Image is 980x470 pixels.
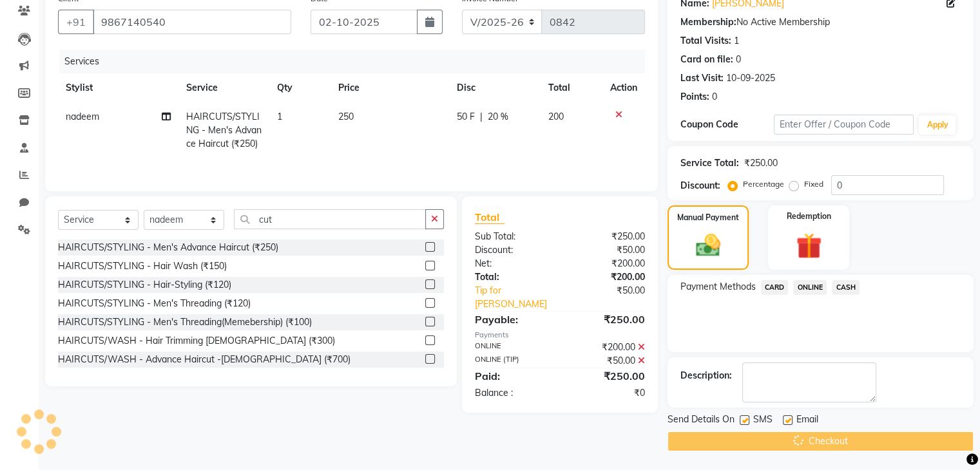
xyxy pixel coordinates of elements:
div: Payable: [465,312,560,327]
span: Payment Methods [680,280,756,294]
div: HAIRCUTS/STYLING - Men's Threading(Memebership) (₹100) [58,315,312,329]
div: ₹50.00 [575,284,654,311]
div: Discount: [680,179,720,193]
th: Service [178,73,270,102]
div: HAIRCUTS/STYLING - Men's Advance Haircut (₹250) [58,241,278,254]
div: Services [59,50,655,73]
span: Send Details On [668,413,735,429]
div: ₹200.00 [560,257,655,270]
button: +91 [58,10,94,34]
div: No Active Membership [680,15,961,29]
label: Fixed [804,178,823,190]
span: 50 F [457,110,475,124]
div: ₹50.00 [560,354,655,368]
label: Percentage [743,178,784,190]
div: Discount: [465,243,560,257]
span: ONLINE [793,280,827,295]
label: Manual Payment [677,212,739,223]
div: 0 [712,90,717,104]
div: Points: [680,90,709,104]
span: SMS [753,413,773,429]
div: Sub Total: [465,230,560,243]
div: ₹200.00 [560,270,655,284]
div: Total Visits: [680,34,731,48]
span: 1 [277,111,282,122]
div: ONLINE [465,341,560,354]
span: Total [475,211,504,224]
span: nadeem [66,111,99,122]
span: CARD [761,280,789,295]
div: ₹0 [560,386,655,400]
span: 20 % [488,110,508,124]
div: Coupon Code [680,118,774,131]
span: | [480,110,483,124]
div: Payments [475,330,645,341]
div: 1 [734,34,739,48]
div: Total: [465,270,560,284]
div: HAIRCUTS/WASH - Advance Haircut -[DEMOGRAPHIC_DATA] (₹700) [58,353,351,366]
th: Disc [449,73,541,102]
div: ₹50.00 [560,243,655,257]
th: Action [602,73,645,102]
div: ONLINE (TIP) [465,354,560,368]
div: Description: [680,369,732,382]
input: Enter Offer / Coupon Code [774,115,914,135]
div: Paid: [465,368,560,384]
span: CASH [832,280,860,295]
input: Search or Scan [234,209,426,229]
input: Search by Name/Mobile/Email/Code [93,10,291,34]
div: 0 [736,53,741,66]
div: Card on file: [680,53,733,66]
div: ₹250.00 [560,312,655,327]
div: ₹200.00 [560,341,655,354]
div: ₹250.00 [560,368,655,384]
div: 10-09-2025 [726,71,775,85]
span: 200 [548,111,564,122]
th: Total [541,73,602,102]
div: HAIRCUTS/WASH - Hair Trimming [DEMOGRAPHIC_DATA] (₹300) [58,334,335,348]
div: HAIRCUTS/STYLING - Men's Threading (₹120) [58,297,251,310]
div: HAIRCUTS/STYLING - Hair-Styling (₹120) [58,278,231,292]
label: Redemption [787,211,831,222]
div: HAIRCUTS/STYLING - Hair Wash (₹150) [58,259,227,273]
a: Tip for [PERSON_NAME] [465,284,575,311]
th: Qty [269,73,330,102]
div: Net: [465,257,560,270]
span: Email [796,413,818,429]
th: Price [331,73,450,102]
img: _cash.svg [688,231,728,259]
span: 250 [338,111,354,122]
div: Service Total: [680,156,739,170]
button: Apply [919,115,956,135]
div: ₹250.00 [744,156,778,170]
div: ₹250.00 [560,230,655,243]
span: HAIRCUTS/STYLING - Men's Advance Haircut (₹250) [186,111,262,149]
div: Last Visit: [680,71,724,85]
div: Balance : [465,386,560,400]
th: Stylist [58,73,178,102]
img: _gift.svg [788,230,830,262]
div: Membership: [680,15,736,29]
